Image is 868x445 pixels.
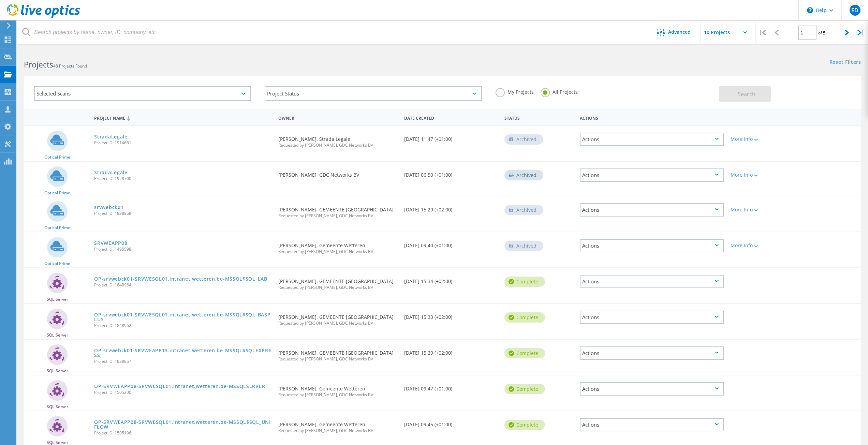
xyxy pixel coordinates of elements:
div: Actions [580,203,724,217]
div: Actions [576,111,727,124]
span: Optical Prime [44,191,70,195]
span: Project ID: 1914661 [94,141,271,145]
div: [PERSON_NAME], GEMEENTE [GEOGRAPHIC_DATA] [275,340,400,368]
div: Complete [504,384,545,394]
span: SQL Server [47,333,68,337]
a: Reset Filters [829,60,861,65]
span: Requested by [PERSON_NAME], GDC Networks BV [278,214,397,218]
div: More Info [731,207,791,212]
div: Project Name [91,111,275,124]
label: My Projects [496,88,534,94]
span: Requested by [PERSON_NAME], GDC Networks BV [278,250,397,254]
span: Project ID: 1848962 [94,324,271,328]
a: OP-SRVWEAPP08-SRVWESQL01.intranet.wetteren.be-MSSQLSERVER [94,384,265,389]
span: Project ID: 1495598 [94,247,271,251]
div: [DATE] 15:33 (+02:00) [401,304,501,326]
div: [PERSON_NAME], GEMEENTE [GEOGRAPHIC_DATA] [275,268,400,296]
div: Project Status [265,86,482,101]
span: SQL Server [47,369,68,373]
div: Complete [504,312,545,323]
span: Advanced [668,30,691,34]
span: Project ID: 1505196 [94,431,271,435]
div: Status [501,111,576,124]
div: Actions [580,418,724,431]
a: StradaLegale [94,170,127,175]
span: 48 Projects Found [53,63,87,69]
label: All Projects [541,88,578,94]
span: Project ID: 1928700 [94,177,271,181]
div: [PERSON_NAME], Gemeente Wetteren [275,232,400,261]
div: [DATE] 15:29 (+02:00) [401,340,501,362]
div: More Info [731,137,791,142]
div: [DATE] 11:47 (+01:00) [401,126,501,148]
div: | [755,20,769,45]
div: Actions [580,382,724,396]
b: Projects [24,59,53,70]
div: Complete [504,348,545,358]
span: Requested by [PERSON_NAME], GDC Networks BV [278,321,397,325]
a: SRVWEAPP08 [94,241,127,246]
div: Actions [580,168,724,182]
div: More Info [731,243,791,248]
div: [DATE] 15:29 (+02:00) [401,196,501,219]
span: Optical Prime [44,226,70,230]
div: [PERSON_NAME], Strada Legale [275,126,400,154]
button: Search [719,86,771,102]
span: SQL Server [47,441,68,445]
a: OP-SRVWEAPP08-SRVWESQL01.intranet.wetteren.be-MSSQL$SQL_UNIFLOW [94,420,271,429]
div: Complete [504,277,545,287]
span: Project ID: 1838868 [94,211,271,216]
span: SQL Server [47,297,68,301]
div: Complete [504,420,545,430]
span: Search [738,90,755,98]
span: Requested by [PERSON_NAME], GDC Networks BV [278,393,397,397]
div: [PERSON_NAME], GEMEENTE [GEOGRAPHIC_DATA] [275,196,400,225]
div: Archived [504,205,543,215]
div: [DATE] 09:45 (+01:00) [401,411,501,434]
div: Actions [580,133,724,146]
div: Date Created [401,111,501,124]
span: Project ID: 1848964 [94,283,271,287]
span: Project ID: 1505200 [94,390,271,395]
div: Archived [504,241,543,251]
span: Project ID: 1838867 [94,359,271,364]
div: [DATE] 09:47 (+01:00) [401,375,501,398]
span: ED [851,8,858,13]
span: Requested by [PERSON_NAME], GDC Networks BV [278,357,397,361]
span: Requested by [PERSON_NAME], GDC Networks BV [278,429,397,433]
div: More Info [731,173,791,177]
svg: \n [807,7,813,13]
span: Optical Prime [44,155,70,159]
span: Requested by [PERSON_NAME], GDC Networks BV [278,285,397,290]
div: Actions [580,311,724,324]
div: Archived [504,170,543,180]
span: of 5 [818,30,825,36]
div: [PERSON_NAME], GDC Networks BV [275,162,400,184]
a: Live Optics Dashboard [7,14,80,19]
div: Actions [580,346,724,360]
div: [DATE] 06:50 (+01:00) [401,162,501,184]
input: Search projects by name, owner, ID, company, etc [17,20,647,44]
span: Requested by [PERSON_NAME], GDC Networks BV [278,143,397,147]
div: Owner [275,111,400,124]
div: Actions [580,239,724,252]
a: OP-srvwebck01-SRVWESQL01.intranet.wetteren.be-MSSQL$SQL_BASPLUS [94,312,271,322]
div: [PERSON_NAME], Gemeente Wetteren [275,375,400,404]
a: srvwebck01 [94,205,123,210]
a: OP-srvwebck01-SRVWEAPP13.intranet.wetteren.be-MSSQL$SQLEXPRESS [94,348,271,358]
div: Actions [580,275,724,288]
div: [PERSON_NAME], Gemeente Wetteren [275,411,400,440]
div: Selected Scans [34,86,251,101]
div: [DATE] 15:34 (+02:00) [401,268,501,291]
div: [DATE] 09:40 (+01:00) [401,232,501,255]
div: [PERSON_NAME], GEMEENTE [GEOGRAPHIC_DATA] [275,304,400,332]
a: StradaLegale [94,134,127,139]
span: Optical Prime [44,262,70,266]
div: Archived [504,134,543,145]
div: | [854,20,868,45]
a: OP-srvwebck01-SRVWESQL01.intranet.wetteren.be-MSSQL$SQL_LAB [94,277,267,281]
span: SQL Server [47,405,68,409]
